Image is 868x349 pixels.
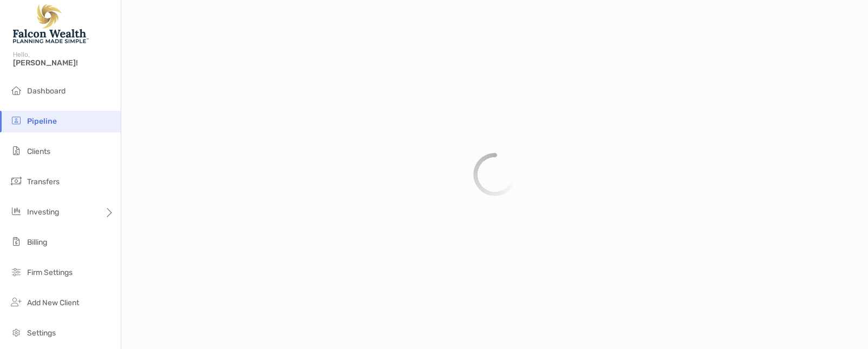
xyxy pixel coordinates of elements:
[10,84,23,97] img: dashboard icon
[10,326,23,339] img: settings icon
[27,147,50,156] span: Clients
[13,4,89,43] img: Falcon Wealth Planning Logo
[27,207,59,217] span: Investing
[27,177,60,186] span: Transfers
[27,117,57,126] span: Pipeline
[10,174,23,187] img: transfers icon
[10,296,23,308] img: add_new_client icon
[13,58,114,68] span: [PERSON_NAME]!
[10,205,23,218] img: investing icon
[10,235,23,248] img: billing icon
[27,328,56,338] span: Settings
[27,298,79,307] span: Add New Client
[10,265,23,278] img: firm-settings icon
[10,144,23,157] img: clients icon
[10,114,23,127] img: pipeline icon
[27,86,66,96] span: Dashboard
[27,238,47,247] span: Billing
[27,268,73,277] span: Firm Settings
